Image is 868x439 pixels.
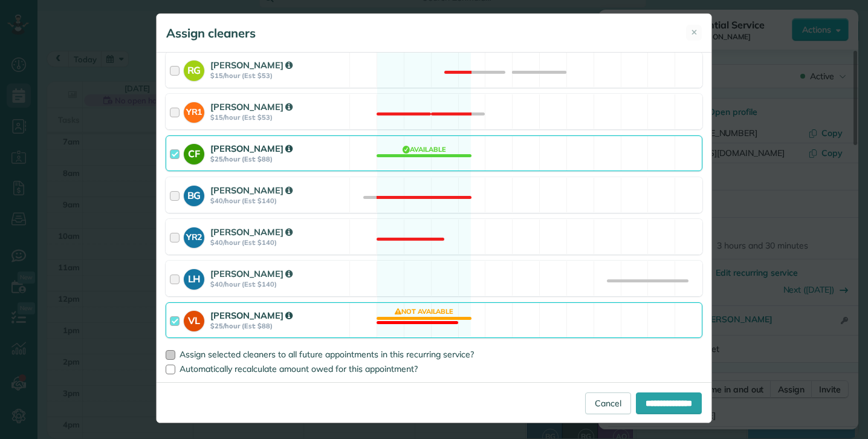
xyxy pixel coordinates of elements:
[210,101,293,112] strong: [PERSON_NAME]
[210,113,346,122] strong: $15/hour (Est: $53)
[210,268,293,279] strong: [PERSON_NAME]
[210,155,346,163] strong: $25/hour (Est: $88)
[184,269,204,286] strong: LH
[184,186,204,203] strong: BG
[210,184,293,196] strong: [PERSON_NAME]
[210,71,346,80] strong: $15/hour (Est: $53)
[184,102,204,119] strong: YR1
[210,238,346,247] strong: $40/hour (Est: $140)
[210,310,293,321] strong: [PERSON_NAME]
[184,144,204,161] strong: CF
[210,322,346,330] strong: $25/hour (Est: $88)
[210,226,293,238] strong: [PERSON_NAME]
[210,59,293,71] strong: [PERSON_NAME]
[166,25,256,42] h5: Assign cleaners
[585,392,631,414] a: Cancel
[691,27,698,38] span: ✕
[180,349,474,360] span: Assign selected cleaners to all future appointments in this recurring service?
[210,143,293,154] strong: [PERSON_NAME]
[210,197,346,205] strong: $40/hour (Est: $140)
[184,311,204,328] strong: VL
[184,227,204,244] strong: YR2
[180,363,418,374] span: Automatically recalculate amount owed for this appointment?
[184,60,204,77] strong: RG
[210,280,346,288] strong: $40/hour (Est: $140)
